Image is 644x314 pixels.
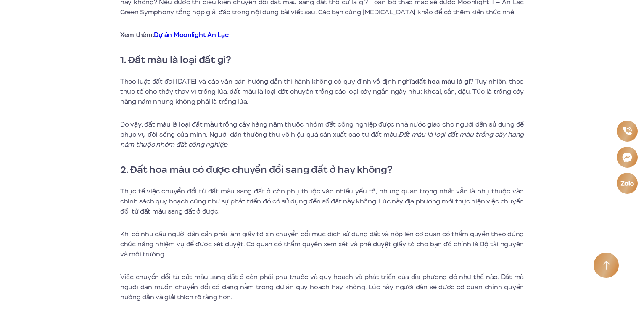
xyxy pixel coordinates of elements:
[120,119,524,150] p: Do vậy, đất màu là loại đất màu trồng cây hàng năm thuộc nhóm đất công nghiệp được nhà nước giao ...
[120,77,524,107] p: Theo luật đất đai [DATE] và các văn bản hướng dẫn thi hành không có quy định về định nghĩa ? Tuy ...
[603,261,610,270] img: Arrow icon
[120,186,524,216] p: Thực tế việc chuyển đổi từ đất màu sang đất ở còn phụ thuộc vào nhiều yếu tố, nhưng quan trọng nh...
[620,181,634,186] img: Zalo icon
[120,30,228,40] strong: Xem thêm:
[154,30,228,40] a: Dự án Moonlight An Lạc
[623,127,631,135] img: Phone icon
[120,162,393,177] strong: 2. Đất hoa màu có được chuyển đổi sang đất ở hay không?
[120,229,524,259] p: Khi có nhu cầu người dân cần phải làm giấy tờ xin chuyển đổi mục đích sử dụng đất và nộp lên cơ q...
[120,130,524,149] em: Đất màu là loại đất màu trồng cây hàng năm thuộc nhóm đất công nghiệp
[622,152,632,162] img: Messenger icon
[415,77,470,86] strong: đất hoa màu là gì
[120,53,524,68] h2: 1. Đất màu là loại đất gì?
[120,272,524,302] p: Việc chuyển đổi từ đất màu sang đất ở còn phải phụ thuộc và quy hoạch và phát triển của địa phươn...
